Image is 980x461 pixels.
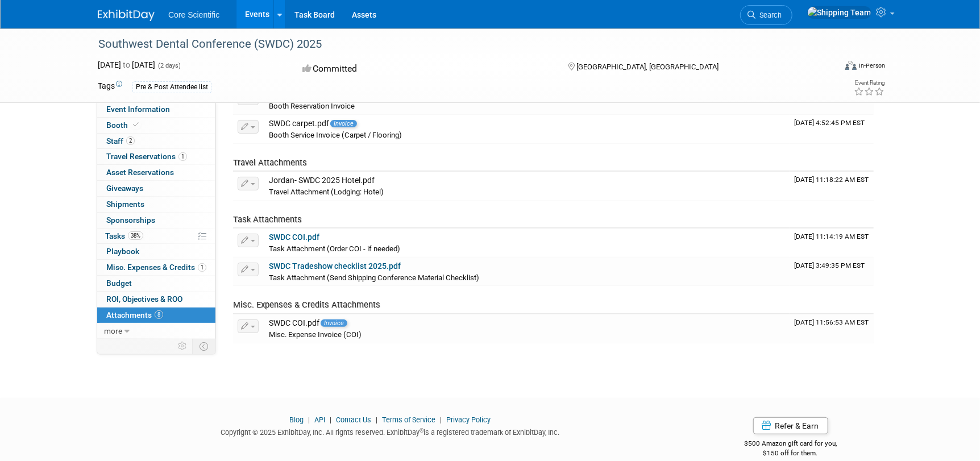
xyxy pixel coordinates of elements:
[269,176,785,186] div: Jordan- SWDC 2025 Hotel.pdf
[845,61,857,70] img: Format-Inperson.png
[382,416,435,424] a: Terms of Service
[106,294,182,304] span: ROI, Objectives & ROO
[794,318,869,326] span: Upload Timestamp
[794,119,865,127] span: Upload Timestamp
[157,62,181,69] span: (2 days)
[106,200,144,209] span: Shipments
[233,300,380,310] span: Misc. Expenses & Credits Attachments
[269,318,785,329] div: SWDC COI.pdf
[97,149,215,164] a: Travel Reservations1
[740,5,792,25] a: Search
[858,61,885,70] div: In-Person
[327,416,334,424] span: |
[128,231,143,240] span: 38%
[269,244,400,253] span: Task Attachment (Order COI - if needed)
[233,214,302,225] span: Task Attachments
[155,310,163,319] span: 8
[289,416,304,424] a: Blog
[790,172,874,200] td: Upload Timestamp
[699,431,883,458] div: $500 Amazon gift card for you,
[106,215,155,225] span: Sponsorships
[807,6,871,19] img: Shipping Team
[97,229,215,244] a: Tasks38%
[321,319,347,327] span: Invoice
[97,102,215,117] a: Event Information
[106,247,139,256] span: Playbook
[420,427,423,434] sup: ®
[106,263,206,272] span: Misc. Expenses & Credits
[97,292,215,307] a: ROI, Objectives & ROO
[314,416,325,424] a: API
[790,314,874,343] td: Upload Timestamp
[106,279,132,288] span: Budget
[98,60,155,69] span: [DATE] [DATE]
[97,308,215,323] a: Attachments8
[576,63,719,71] span: [GEOGRAPHIC_DATA], [GEOGRAPHIC_DATA]
[106,152,187,161] span: Travel Reservations
[106,136,135,146] span: Staff
[97,118,215,133] a: Booth
[106,184,143,193] span: Giveaways
[753,417,828,434] a: Refer & Earn
[305,416,313,424] span: |
[97,165,215,180] a: Asset Reservations
[98,425,682,438] div: Copyright © 2025 ExhibitDay, Inc. All rights reserved. ExhibitDay is a registered trademark of Ex...
[198,263,206,272] span: 1
[97,213,215,228] a: Sponsorships
[790,229,874,257] td: Upload Timestamp
[755,11,782,19] span: Search
[106,105,170,114] span: Event Information
[854,80,885,86] div: Event Rating
[794,232,869,240] span: Upload Timestamp
[98,80,122,93] td: Tags
[97,323,215,339] a: more
[699,448,883,458] div: $150 off for them.
[98,10,155,21] img: ExhibitDay
[105,231,143,240] span: Tasks
[269,119,785,129] div: SWDC carpet.pdf
[178,152,187,161] span: 1
[269,261,401,271] a: SWDC Tradeshow checklist 2025.pdf
[126,136,135,145] span: 2
[97,244,215,259] a: Playbook
[790,115,874,143] td: Upload Timestamp
[233,157,307,168] span: Travel Attachments
[794,176,869,184] span: Upload Timestamp
[299,59,550,79] div: Committed
[104,326,122,335] span: more
[106,168,174,177] span: Asset Reservations
[768,59,885,76] div: Event Format
[193,339,216,354] td: Toggle Event Tabs
[336,416,371,424] a: Contact Us
[373,416,380,424] span: |
[97,276,215,291] a: Budget
[106,121,141,130] span: Booth
[97,197,215,212] a: Shipments
[106,310,163,319] span: Attachments
[269,188,384,196] span: Travel Attachment (Lodging: Hotel)
[173,339,193,354] td: Personalize Event Tab Strip
[97,134,215,149] a: Staff2
[269,330,362,339] span: Misc. Expense Invoice (COI)
[94,34,818,55] div: Southwest Dental Conference (SWDC) 2025
[269,273,479,282] span: Task Attachment (Send Shipping Conference Material Checklist)
[97,181,215,196] a: Giveaways
[794,261,865,269] span: Upload Timestamp
[269,232,319,242] a: SWDC COI.pdf
[97,260,215,275] a: Misc. Expenses & Credits1
[168,10,219,19] span: Core Scientific
[269,102,355,110] span: Booth Reservation Invoice
[330,120,357,127] span: Invoice
[121,60,132,69] span: to
[790,258,874,286] td: Upload Timestamp
[446,416,491,424] a: Privacy Policy
[133,122,139,128] i: Booth reservation complete
[269,131,402,139] span: Booth Service Invoice (Carpet / Flooring)
[132,81,211,93] div: Pre & Post Attendee list
[437,416,445,424] span: |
